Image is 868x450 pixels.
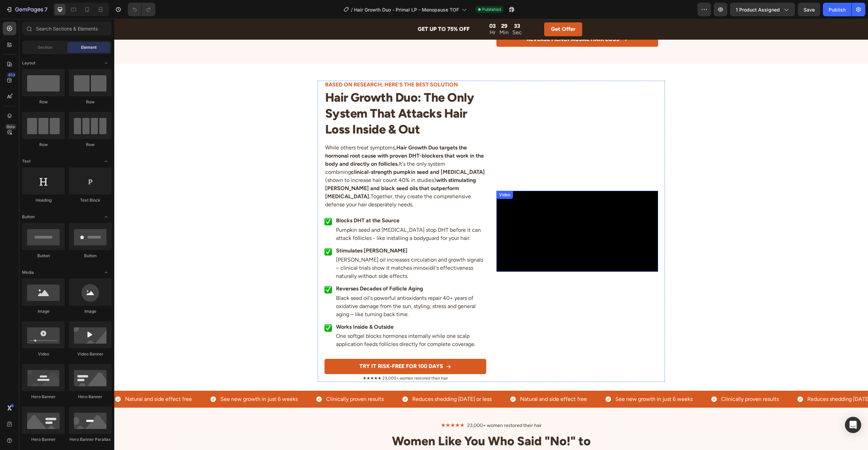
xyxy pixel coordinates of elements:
div: 450 [6,72,16,78]
p: Clinically proven results [212,376,270,384]
div: Row [69,142,112,148]
h2: Women Like You Who Said "No!" to Menopausal Hair Loss & Won [267,414,487,447]
span: 23,000+ women restored their hair [353,404,428,409]
div: Button [22,253,65,259]
div: Button [69,253,112,259]
p: Works Inside & Outside [222,304,371,312]
p: See new growth in just 6 weeks [106,376,183,384]
div: Video Banner [69,351,112,357]
button: Save [798,3,820,16]
p: Black seed oil's powerful antioxidants repair 40+ years of oxidative damage from the sun, styling... [222,275,371,300]
div: Hero Banner [22,436,65,443]
div: Row [22,99,65,105]
p: One softgel blocks hormones internally while one scalp application feeds follicles directly for c... [222,313,371,329]
div: Video [22,351,65,357]
p: Reverses Decades of Follicle Aging [222,266,371,273]
p: ★★★★★ 23,000+ women restored their hair [211,356,371,362]
div: Image [69,308,112,314]
div: Beta [5,124,16,129]
span: Layout [22,60,35,66]
strong: clinical-strength pumpkin seed and [MEDICAL_DATA] [237,150,371,156]
span: Section [38,44,52,50]
button: 1 product assigned [730,3,795,16]
span: Toggle open [101,58,112,68]
div: Image [22,308,65,314]
h2: BASED ON RESEARCH, HERE’S THE BEST SOLUTION [210,62,372,70]
p: Stimulates [PERSON_NAME] [222,228,371,236]
span: 1 product assigned [736,6,780,13]
span: Toggle open [101,211,112,222]
iframe: Design area [114,19,868,450]
p: Pumpkin seed and [MEDICAL_DATA] stop DHT before it can attack follicles - like installing a bodyg... [222,207,371,223]
p: Reduces shedding [DATE] or less [298,376,377,384]
div: Text Block [69,197,112,203]
span: Media [22,269,34,275]
p: 7 [44,5,47,14]
video: Video [382,172,544,253]
span: Save [804,7,815,13]
div: Undo/Redo [128,3,155,16]
p: Natural and side effect free [406,376,473,384]
div: Publish [829,6,846,13]
span: Button [22,214,35,220]
div: Hero Banner Parallax [69,436,112,443]
div: Video [383,173,397,179]
input: Search Sections & Elements [22,22,112,35]
div: Hero Banner [69,394,112,400]
p: Blocks DHT at the Source [222,198,371,205]
strong: Hair Growth Duo targets the hormonal root cause with proven DHT-blockers that work in the body an... [211,125,370,148]
span: Hair Growth Duo - Primal LP - Menopause TOF [354,6,459,13]
button: Publish [823,3,851,16]
div: Open Intercom Messenger [845,417,861,433]
span: Toggle open [101,156,112,167]
div: Heading [22,197,65,203]
span: / [351,6,353,13]
div: Row [69,99,112,105]
span: Text [22,158,31,164]
span: ★★★★★ [327,403,350,409]
h2: Hair Growth Duo: The Only System That Attacks Hair Loss Inside & Out [210,70,372,119]
p: While others treat symptoms, It's the only system combining (shown to increase hair count 40% in ... [211,125,371,190]
div: Row [22,142,65,148]
span: Published [482,6,501,13]
p: Clinically proven results [607,376,665,384]
p: TRY IT RISK-FREE FOR 100 DAYS [245,344,329,351]
a: TRY IT RISK-FREE FOR 100 DAYS [210,340,372,355]
p: Reduces shedding [DATE] or less [693,376,772,384]
p: Natural and side effect free [11,376,78,384]
div: Hero Banner [22,394,65,400]
button: 7 [3,3,51,16]
p: See new growth in just 6 weeks [501,376,578,384]
span: Toggle open [101,267,112,278]
p: [PERSON_NAME] oil increases circulation and growth signals – clinical trials show it matches mino... [222,237,371,261]
span: Element [81,44,97,50]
